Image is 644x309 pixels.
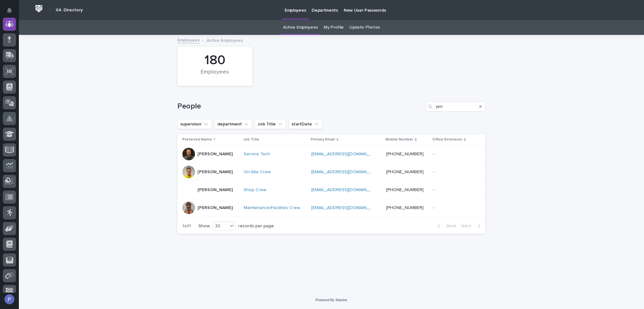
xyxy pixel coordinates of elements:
button: Job Title [255,119,286,129]
p: - [433,186,436,193]
a: Update Photos [349,20,380,35]
a: [EMAIL_ADDRESS][DOMAIN_NAME] [311,152,382,156]
tr: [PERSON_NAME]Maintenance/Facilities Crew [EMAIL_ADDRESS][DOMAIN_NAME] [PHONE_NUMBER]-- [177,199,486,217]
p: 1 of 1 [177,218,196,234]
h2: 04. Directory [56,8,83,13]
a: Shop Crew [244,187,266,193]
a: [PHONE_NUMBER] [386,206,424,210]
span: Next [461,224,475,228]
button: users-avatar [3,293,16,306]
a: [EMAIL_ADDRESS][DOMAIN_NAME] [311,188,382,192]
p: - [433,150,436,157]
a: [PHONE_NUMBER] [386,170,424,174]
button: Back [432,223,459,229]
img: Workspace Logo [33,3,45,14]
tr: [PERSON_NAME]On-Site Crew [EMAIL_ADDRESS][DOMAIN_NAME] [PHONE_NUMBER]-- [177,163,486,181]
p: [PERSON_NAME] [197,169,233,175]
p: Office Extension [432,136,462,143]
a: [PHONE_NUMBER] [386,188,424,192]
div: Employees [188,69,241,82]
a: Employees [177,36,200,43]
a: Service Tech [244,152,270,157]
a: [EMAIL_ADDRESS][DOMAIN_NAME] [311,206,382,210]
a: My Profile [324,20,344,35]
p: [PERSON_NAME] [197,205,233,211]
p: - [433,204,436,211]
a: Active Employees [283,20,318,35]
p: Preferred Name [182,136,212,143]
button: Next [459,223,486,229]
div: 180 [188,52,241,68]
div: 20 [213,223,228,229]
p: [PERSON_NAME] [197,187,233,193]
p: Job Title [243,136,259,143]
p: Primary Email [311,136,335,143]
h1: People [177,102,423,111]
p: records per page [238,223,274,229]
tr: [PERSON_NAME]Shop Crew [EMAIL_ADDRESS][DOMAIN_NAME] [PHONE_NUMBER]-- [177,181,486,199]
a: Maintenance/Facilities Crew [244,205,300,211]
a: [PHONE_NUMBER] [386,152,424,156]
p: Show [198,223,210,229]
div: Notifications [8,8,16,18]
input: Search [426,102,486,112]
p: Mobile Number [386,136,413,143]
button: department [214,119,252,129]
button: supervisor [177,119,212,129]
a: On-Site Crew [244,169,271,175]
p: - [433,168,436,175]
button: startDate [289,119,322,129]
a: Powered By Stacker [315,298,347,302]
a: [EMAIL_ADDRESS][DOMAIN_NAME] [311,170,382,174]
tr: [PERSON_NAME]Service Tech [EMAIL_ADDRESS][DOMAIN_NAME] [PHONE_NUMBER]-- [177,145,486,163]
p: Active Employees [207,36,243,43]
button: Notifications [3,4,16,17]
p: [PERSON_NAME] [197,152,233,157]
span: Back [443,224,456,228]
